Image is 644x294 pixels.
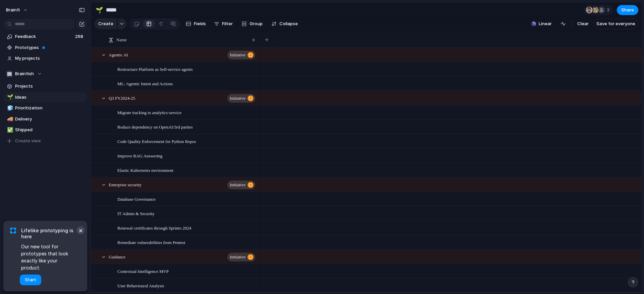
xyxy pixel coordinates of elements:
button: Share [617,5,638,15]
span: Renewal certificates through Sprinto 2024 [117,224,191,232]
span: Share [621,7,634,13]
a: 🧊Prioritization [3,103,87,113]
span: Reduce dependency on OpenAI/3rd parties [117,123,193,131]
span: Agentic AI [109,51,128,58]
span: Create [98,20,113,27]
span: Brainfish [15,70,34,77]
div: 🏢 [6,70,13,77]
span: Prioritization [15,105,85,111]
a: Feedback268 [3,32,87,42]
button: Create [94,18,117,29]
span: Group [250,20,263,27]
span: initiative [230,50,246,60]
span: 3 [607,7,611,13]
button: Save for everyone [593,18,638,29]
button: 🌱 [6,94,13,101]
span: Enterprise security [109,181,142,188]
span: Remediate vulnerabilities from Pentest [117,238,185,246]
span: Linear [539,20,552,27]
span: Save for everyone [596,20,635,27]
div: 🚚 [7,115,12,123]
span: Delivery [15,116,85,122]
button: Group [238,18,266,29]
span: Collapse [279,20,298,27]
button: 🏢Brainfish [3,69,87,79]
span: My projects [15,55,85,62]
div: 🌱 [96,5,103,14]
span: Prototypes [15,44,85,51]
button: Fields [183,18,209,29]
button: brainfi [3,5,32,15]
span: User Behavioural Analysis [117,282,164,289]
span: Fields [194,20,206,27]
span: Start [25,277,36,283]
button: ✅ [6,127,13,133]
span: Shipped [15,127,85,133]
a: My projects [3,53,87,63]
span: Feedback [15,33,73,40]
button: Start [20,275,41,285]
span: 268 [75,33,85,40]
span: ML: Agentic Intent and Actions [117,80,173,87]
button: initiative [227,94,255,103]
div: 🌱 [7,93,12,101]
button: Clear [575,18,591,29]
button: initiative [227,51,255,59]
span: Ideas [15,94,85,101]
span: Database Governance [117,195,156,203]
button: 🧊 [6,105,13,111]
span: initiative [230,180,246,190]
button: Dismiss [76,226,85,234]
a: 🚚Delivery [3,114,87,124]
div: ✅ [7,126,12,134]
span: brainfi [6,7,20,13]
span: Elastic Kubernetes environment [117,166,173,174]
span: Name [116,37,127,43]
span: initiative [230,94,246,103]
div: 🧊 [7,104,12,112]
span: Code Quality Enforcement for Python Repos [117,137,196,145]
button: 🚚 [6,116,13,122]
span: Guidance [109,253,125,260]
span: Clear [577,20,589,27]
button: Create view [3,136,87,146]
button: initiative [227,253,255,261]
span: Create view [15,138,41,144]
button: Linear [529,19,554,29]
a: Projects [3,81,87,91]
button: 🌱 [94,5,105,15]
span: IT Admin & Security [117,209,155,217]
span: Filter [222,20,233,27]
button: Collapse [269,18,301,29]
span: Restructure Platform as Self-service agents [117,65,193,73]
span: Contextual Intelligence MVP [117,267,169,275]
a: Prototypes [3,43,87,53]
a: 🌱Ideas [3,92,87,102]
span: initiative [230,252,246,262]
span: Q3 FY2024-25 [109,94,135,102]
span: Our new tool for prototypes that look exactly like your product. [21,243,77,271]
span: Projects [15,83,85,90]
button: Filter [211,18,235,29]
span: Lifelike prototyping is here [21,228,77,240]
a: ✅Shipped [3,125,87,135]
span: Improve RAG Answering [117,152,162,159]
button: initiative [227,181,255,189]
span: Migrate tracking to analytics-service [117,108,181,116]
